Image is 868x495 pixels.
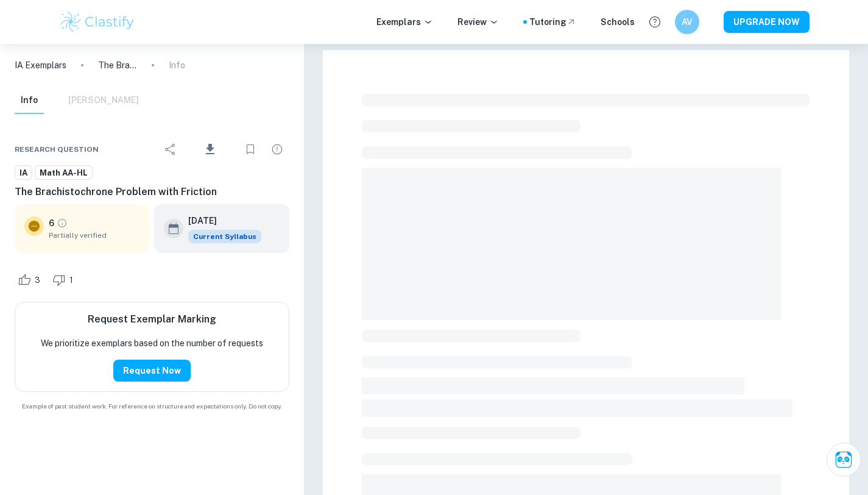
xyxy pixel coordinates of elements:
[188,214,252,227] h6: [DATE]
[35,165,93,180] a: Math AA-HL
[827,443,861,477] button: Ask Clai
[49,230,139,241] span: Partially verified
[169,59,185,72] p: Info
[63,274,80,287] span: 1
[15,59,66,72] a: IA Exemplars
[15,165,32,180] a: IA
[376,15,433,29] p: Exemplars
[188,230,261,243] span: Current Syllabus
[15,87,44,114] button: Info
[15,402,289,411] span: Example of past student work. For reference on structure and expectations only. Do not copy.
[529,15,576,29] a: Tutoring
[98,59,137,72] p: The Brachistochrone Problem with Friction
[675,10,699,34] button: AV
[49,216,54,230] p: 6
[188,230,261,243] div: This exemplar is based on the current syllabus. Feel free to refer to it for inspiration/ideas wh...
[15,167,32,179] span: IA
[15,270,47,290] div: Like
[158,137,183,162] div: Share
[601,15,635,29] a: Schools
[88,312,216,327] h6: Request Exemplar Marking
[113,360,191,382] button: Request Now
[15,185,289,199] h6: The Brachistochrone Problem with Friction
[15,144,99,155] span: Research question
[644,12,665,32] button: Help and Feedback
[457,15,499,29] p: Review
[680,15,694,29] h6: AV
[238,137,263,162] div: Bookmark
[35,167,92,179] span: Math AA-HL
[59,10,136,34] img: Clastify logo
[28,274,47,287] span: 3
[49,270,80,290] div: Dislike
[265,137,289,162] div: Report issue
[57,218,68,229] a: Grade partially verified
[185,134,236,165] div: Download
[41,337,263,350] p: We prioritize exemplars based on the number of requests
[724,11,810,33] button: UPGRADE NOW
